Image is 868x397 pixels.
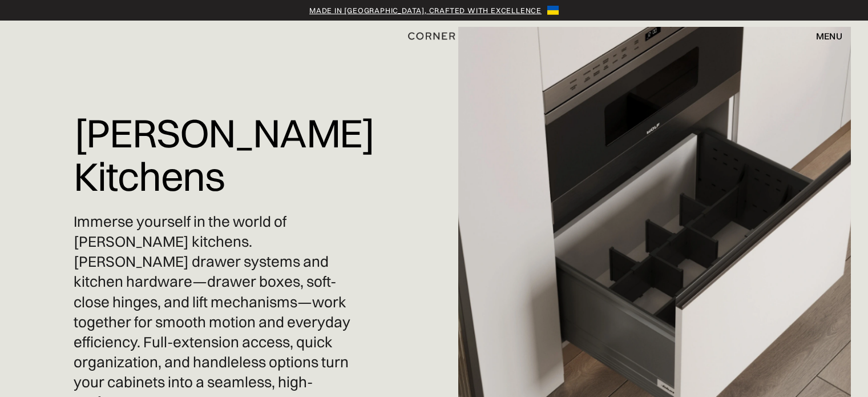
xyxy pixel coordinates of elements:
h1: [PERSON_NAME] Kitchens [74,103,376,206]
a: Made in [GEOGRAPHIC_DATA], crafted with excellence [309,5,542,16]
div: menu [816,31,842,41]
div: menu [805,26,842,46]
a: home [404,29,463,43]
